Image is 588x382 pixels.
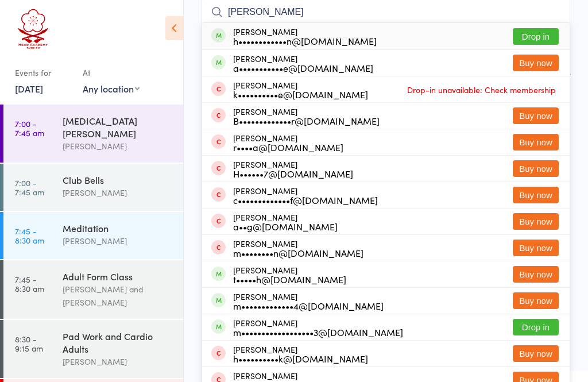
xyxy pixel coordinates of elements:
[83,82,140,95] div: Any location
[15,119,44,137] time: 7:00 - 7:45 am
[15,178,44,196] time: 7:00 - 7:45 am
[63,140,173,153] div: [PERSON_NAME]
[233,160,353,178] div: [PERSON_NAME]
[63,270,173,283] div: Adult Form Class
[63,234,173,248] div: [PERSON_NAME]
[233,133,343,152] div: [PERSON_NAME]
[233,239,363,257] div: [PERSON_NAME]
[513,160,559,177] button: Buy now
[15,82,43,95] a: [DATE]
[233,213,338,231] div: [PERSON_NAME]
[63,283,173,309] div: [PERSON_NAME] and [PERSON_NAME]
[3,105,183,163] a: 7:00 -7:45 am[MEDICAL_DATA][PERSON_NAME][PERSON_NAME]
[233,292,384,310] div: [PERSON_NAME]
[513,266,559,283] button: Buy now
[15,275,44,293] time: 7:45 - 8:30 am
[233,354,368,363] div: h••••••••••k@[DOMAIN_NAME]
[513,28,559,45] button: Drop in
[233,301,384,310] div: m•••••••••••••4@[DOMAIN_NAME]
[3,260,183,319] a: 7:45 -8:30 amAdult Form Class[PERSON_NAME] and [PERSON_NAME]
[233,142,343,152] div: r••••a@[DOMAIN_NAME]
[233,327,403,337] div: m••••••••••••••••••3@[DOMAIN_NAME]
[15,63,71,82] div: Events for
[233,90,368,99] div: k••••••••••e@[DOMAIN_NAME]
[233,345,368,363] div: [PERSON_NAME]
[513,213,559,230] button: Buy now
[63,355,173,368] div: [PERSON_NAME]
[513,240,559,256] button: Buy now
[513,292,559,309] button: Buy now
[3,212,183,259] a: 7:45 -8:30 amMeditation[PERSON_NAME]
[233,80,368,99] div: [PERSON_NAME]
[233,248,363,257] div: m••••••••n@[DOMAIN_NAME]
[233,222,338,231] div: a••g@[DOMAIN_NAME]
[513,134,559,151] button: Buy now
[233,27,377,45] div: [PERSON_NAME]
[63,330,173,355] div: Pad Work and Cardio Adults
[233,195,378,204] div: c•••••••••••••f@[DOMAIN_NAME]
[513,345,559,362] button: Buy now
[233,107,380,125] div: [PERSON_NAME]
[3,164,183,211] a: 7:00 -7:45 amClub Bells[PERSON_NAME]
[63,114,173,140] div: [MEDICAL_DATA][PERSON_NAME]
[11,9,55,52] img: Head Academy Kung Fu
[3,320,183,378] a: 8:30 -9:15 amPad Work and Cardio Adults[PERSON_NAME]
[63,173,173,186] div: Club Bells
[233,186,378,204] div: [PERSON_NAME]
[233,36,377,45] div: h••••••••••••n@[DOMAIN_NAME]
[513,107,559,124] button: Buy now
[513,55,559,71] button: Buy now
[83,63,140,82] div: At
[404,81,559,98] span: Drop-in unavailable: Check membership
[233,116,380,125] div: B•••••••••••••r@[DOMAIN_NAME]
[513,187,559,203] button: Buy now
[233,275,346,284] div: t•••••h@[DOMAIN_NAME]
[233,63,373,72] div: a•••••••••••e@[DOMAIN_NAME]
[233,54,373,72] div: [PERSON_NAME]
[63,222,173,234] div: Meditation
[513,319,559,335] button: Drop in
[233,265,346,284] div: [PERSON_NAME]
[233,318,403,337] div: [PERSON_NAME]
[15,334,43,353] time: 8:30 - 9:15 am
[233,169,353,178] div: H••••••7@[DOMAIN_NAME]
[15,226,44,245] time: 7:45 - 8:30 am
[63,186,173,199] div: [PERSON_NAME]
